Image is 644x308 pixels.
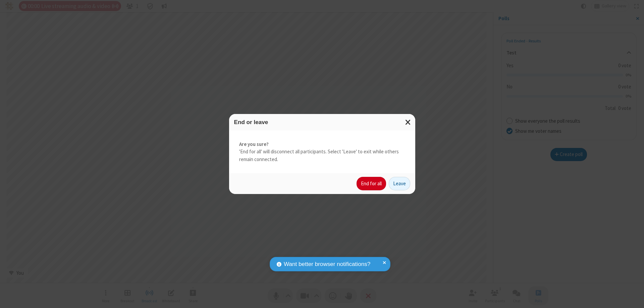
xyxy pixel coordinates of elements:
[401,114,415,130] button: Close modal
[234,119,410,125] h3: End or leave
[229,130,415,174] div: 'End for all' will disconnect all participants. Select 'Leave' to exit while others remain connec...
[389,177,410,190] button: Leave
[357,177,386,190] button: End for all
[239,141,405,148] strong: Are you sure?
[284,260,370,269] span: Want better browser notifications?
